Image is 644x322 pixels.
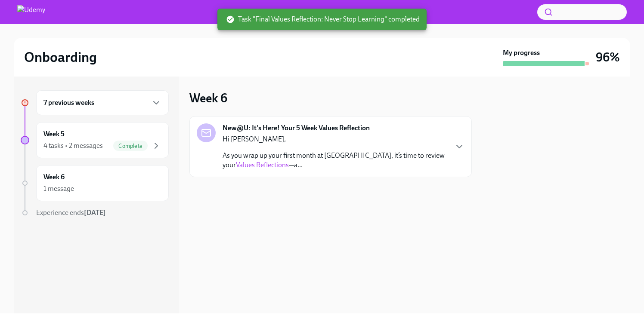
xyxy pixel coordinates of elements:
[17,5,45,19] img: Udemy
[21,165,169,201] a: Week 61 message
[223,135,447,144] p: Hi [PERSON_NAME],
[84,209,106,217] strong: [DATE]
[236,161,289,169] a: Values Reflections
[43,98,94,107] h6: 7 previous weeks
[43,141,103,150] div: 4 tasks • 2 messages
[43,184,74,193] div: 1 message
[36,90,169,115] div: 7 previous weeks
[189,90,227,106] h3: Week 6
[24,49,97,66] h2: Onboarding
[36,209,106,217] span: Experience ends
[43,172,65,182] h6: Week 6
[43,129,65,139] h6: Week 5
[21,122,169,158] a: Week 54 tasks • 2 messagesComplete
[596,49,620,65] h3: 96%
[223,123,370,133] strong: New@U: It's Here! Your 5 Week Values Reflection
[226,15,420,24] span: Task "Final Values Reflection: Never Stop Learning" completed
[503,48,540,58] strong: My progress
[113,143,148,149] span: Complete
[223,151,447,170] p: As you wrap up your first month at [GEOGRAPHIC_DATA], it’s time to review your —a...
